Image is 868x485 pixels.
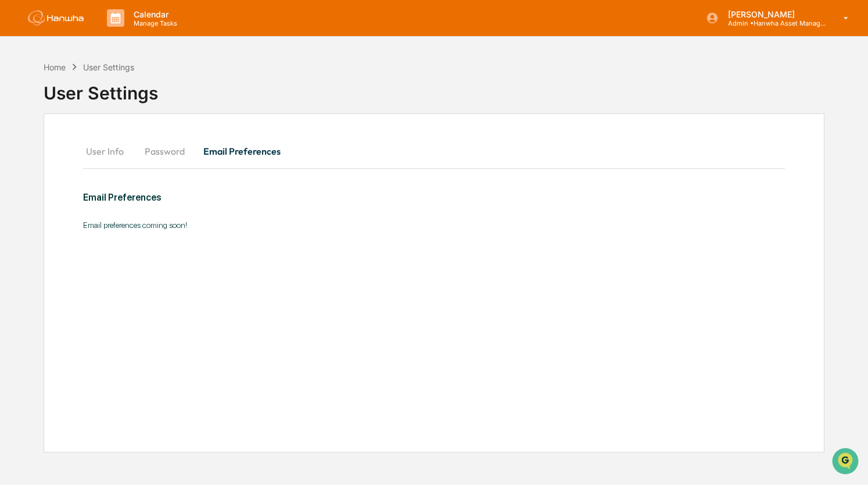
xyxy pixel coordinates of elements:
[719,9,827,19] p: [PERSON_NAME]
[831,447,862,478] iframe: Open customer support
[124,19,183,27] p: Manage Tasks
[719,19,827,27] p: Admin • Hanwha Asset Management ([GEOGRAPHIC_DATA]) Ltd.
[198,92,211,106] button: Start new chat
[40,100,147,109] div: We're available if you need us!
[96,146,144,158] span: Attestations
[83,220,645,230] div: Email preferences coming soon!
[23,168,73,180] span: Data Lookup
[194,137,290,165] button: Email Preferences
[84,147,94,156] div: 🗄️
[83,62,134,72] div: User Settings
[12,147,21,156] div: 🖐️
[82,196,141,205] a: Powered byPylon
[83,192,645,203] div: Email Preferences
[12,24,211,42] p: How can we help?
[80,141,149,162] a: 🗄️Attestations
[83,137,785,165] div: secondary tabs example
[44,73,158,104] div: User Settings
[124,9,183,19] p: Calendar
[116,197,141,205] span: Pylon
[23,146,75,158] span: Preclearance
[12,88,33,109] img: 1746055101610-c473b297-6a78-478c-a979-82029cc54cd1
[28,10,84,26] img: logo
[83,137,135,165] button: User Info
[12,169,21,179] div: 🔎
[135,137,194,165] button: Password
[7,163,78,184] a: 🔎Data Lookup
[44,62,66,72] div: Home
[7,141,80,162] a: 🖐️Preclearance
[40,88,191,100] div: Start new chat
